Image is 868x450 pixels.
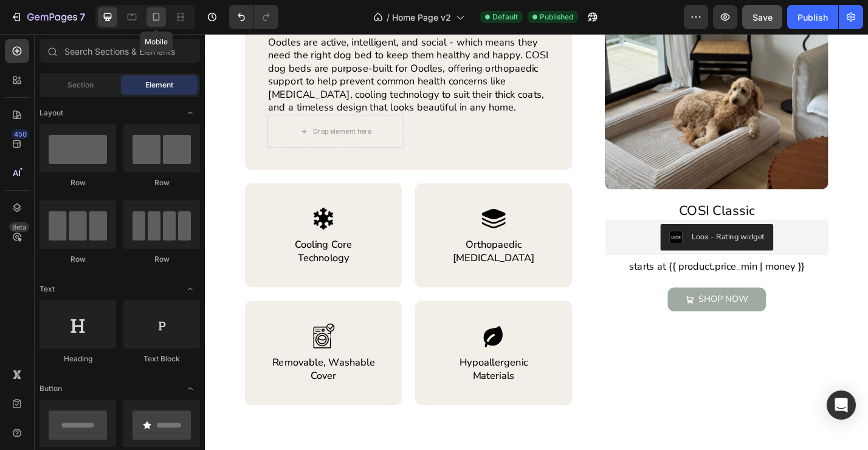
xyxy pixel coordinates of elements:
div: Row [40,254,116,265]
div: Open Intercom Messenger [827,390,856,420]
div: Publish [797,11,828,24]
img: loox.png [511,216,525,231]
span: Toggle open [181,279,200,299]
p: Orthopaedic [MEDICAL_DATA] [257,225,378,253]
span: Element [145,80,173,90]
button: Publish [787,5,838,29]
button: Save [742,5,782,29]
div: Row [40,177,116,188]
iframe: Design area [205,34,868,450]
div: Row [123,254,200,265]
div: Loox - Rating widget [535,216,615,229]
div: Heading [40,353,116,364]
input: Search Sections & Elements [40,39,200,63]
p: starts at {{ product.price_min | money }} [441,249,684,263]
h1: COSI Classic [440,184,686,204]
div: Beta [9,222,29,232]
div: SHOP NOW [543,285,598,298]
span: Default [492,12,518,22]
span: Button [40,383,62,394]
img: gempages_572669083955233944-beecfc67-8806-48ff-8872-f80d06f0d6a3.webp [303,188,332,217]
span: Toggle open [181,103,200,123]
button: 7 [5,5,91,29]
span: Save [753,12,773,22]
img: gempages_572669083955233944-dc5e221b-183b-4b45-9ae2-ffcc6b21df16.png [115,318,145,347]
span: Layout [40,107,63,118]
button: SHOP NOW [509,279,617,305]
div: Row [123,177,200,188]
span: Published [540,12,573,22]
span: Toggle open [181,379,200,398]
span: Home Page v2 [392,11,451,24]
div: 450 [12,129,29,139]
span: Text [40,284,55,295]
img: gempages_572669083955233944-6308d3ac-2735-4c9e-ba02-56ae75be7b4c.webp [303,318,332,347]
p: Removable, Washable Cover [69,354,191,383]
button: Loox - Rating widget [501,209,625,238]
p: 7 [80,10,85,24]
p: Hypoallergenic Materials [257,354,378,383]
span: / [387,11,390,24]
div: Text Block [123,353,200,364]
div: Undo/Redo [229,5,278,29]
span: Section [67,80,94,90]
